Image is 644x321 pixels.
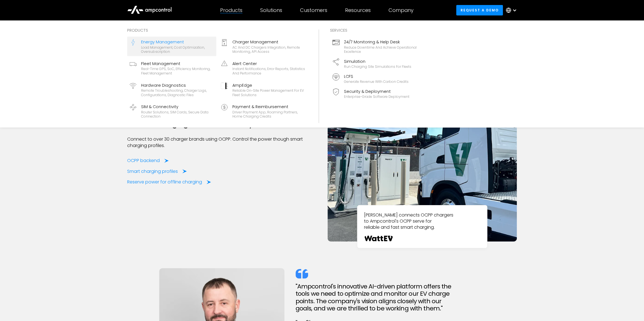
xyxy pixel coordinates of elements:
img: WattEV logo [364,236,393,241]
a: Hardware DiagnosticsRemote troubleshooting, charger logs, configurations, diagnostic files [127,80,216,99]
div: Products [220,7,242,13]
a: Fleet ManagementReal-time GPS, SoC, efficiency monitoring, fleet management [127,58,216,78]
div: Reliable On-site Power Management for EV Fleet Solutions [232,88,305,97]
a: Security & DeploymentEnterprise-grade software deployment [330,86,419,101]
a: LCFSGenerate revenue with carbon credits [330,71,419,86]
div: Resources [345,7,371,13]
img: quote icon [296,269,308,278]
a: SimulationRun charging site simulations for fleets [330,56,419,71]
div: Customers [300,7,327,13]
div: SIM & Connectivity [141,104,214,110]
div: Alert Center [232,61,305,67]
div: Services [330,27,419,33]
a: Alert CenterInstant notifications, error reports, statistics and performance [218,58,308,78]
p: Connect to over 30 charger brands using OCPP. Control the power though smart charging profiles. [127,136,316,149]
div: Solutions [260,7,282,13]
div: Instant notifications, error reports, statistics and performance [232,67,305,75]
div: Reserve power for offline charging [127,179,202,185]
div: Simulation [344,58,411,64]
div: AmpEdge [232,82,305,88]
div: Products [127,27,308,33]
div: Company [389,7,414,13]
a: Payment & ReimbursementDriver Payment App, Roaming Partners, Home Charging Credits [218,101,308,121]
a: 24/7 Monitoring & Help DeskReduce downtime and achieve operational excellence [330,37,419,56]
div: Remote troubleshooting, charger logs, configurations, diagnostic files [141,88,214,97]
div: AC and DC chargers integration, remote monitoring, API access [232,45,305,54]
div: Enterprise-grade software deployment [344,94,409,99]
h2: Control charging stations remotely [127,119,316,129]
img: WattEV [328,53,517,242]
div: OCPP backend [127,158,160,164]
a: OCPP backend [127,158,169,164]
div: Generate revenue with carbon credits [344,79,409,84]
div: Energy Management [141,39,214,45]
div: Reduce downtime and achieve operational excellence [344,45,417,54]
div: Run charging site simulations for fleets [344,64,411,69]
div: Charger Management [232,39,305,45]
a: Charger ManagementAC and DC chargers integration, remote monitoring, API access [218,37,308,56]
a: Request a demo [456,5,503,15]
a: Energy ManagementLoad management, cost optimization, oversubscription [127,37,216,56]
a: SIM & ConnectivityRouter Solutions, SIM Cards, Secure Data Connection [127,101,216,121]
div: Load management, cost optimization, oversubscription [141,45,214,54]
div: Smart charging profiles [127,168,178,175]
div: 24/7 Monitoring & Help Desk [344,39,417,45]
div: Router Solutions, SIM Cards, Secure Data Connection [141,110,214,119]
a: Smart charging profiles [127,168,187,175]
div: Hardware Diagnostics [141,82,214,88]
div: LCFS [344,73,409,79]
a: Reserve power for offline charging [127,179,211,185]
div: Real-time GPS, SoC, efficiency monitoring, fleet management [141,67,214,75]
a: AmpEdgeReliable On-site Power Management for EV Fleet Solutions [218,80,308,99]
div: Driver Payment App, Roaming Partners, Home Charging Credits [232,110,305,119]
div: Security & Deployment [344,88,409,94]
div: Payment & Reimbursement [232,104,305,110]
p: [PERSON_NAME] connects OCPP chargers to Ampcontrol's OCPP serve for reliable and fast smart charg... [364,212,480,231]
h2: "Ampcontrol's innovative AI-driven platform offers the tools we need to optimize and monitor our ... [296,283,485,312]
div: Fleet Management [141,61,214,67]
